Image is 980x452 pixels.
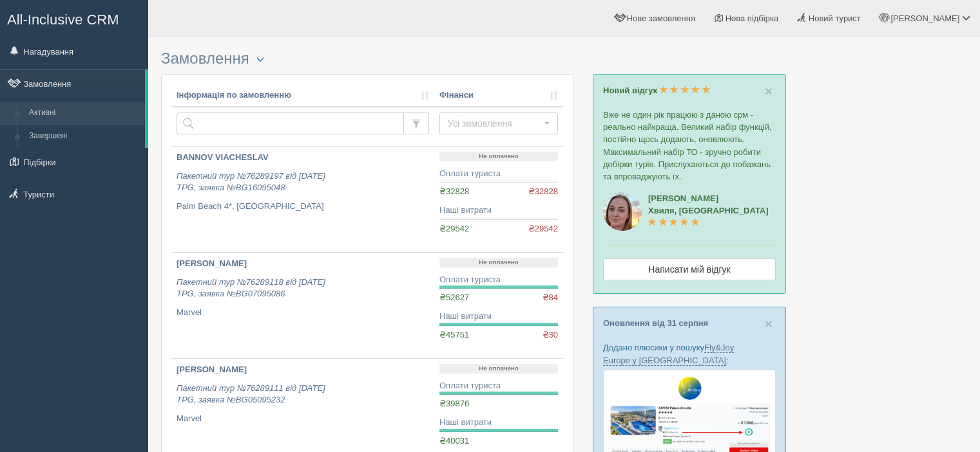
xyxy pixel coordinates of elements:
[809,14,861,23] span: Новий турист
[177,277,325,299] i: Пакетний тур №76289118 від [DATE] TPG, заявка №BG07095086
[439,311,558,323] div: Наші витрати
[161,50,573,68] h3: Замовлення
[177,89,429,102] a: Інформація по замовленню
[890,14,959,23] span: [PERSON_NAME]
[439,204,558,217] div: Наші витрати
[439,330,469,339] span: ₴45751
[177,152,269,162] b: BANNOV VIACHESLAV
[439,380,558,392] div: Оплати туриста
[439,168,558,180] div: Оплати туриста
[765,84,773,98] button: Close
[648,194,769,228] a: [PERSON_NAME]Хвиля, [GEOGRAPHIC_DATA]
[439,152,558,161] p: Не оплачено
[603,341,776,366] p: Додано плюсики у пошуку :
[439,436,469,446] span: ₴40031
[543,292,558,304] span: ₴84
[627,14,695,23] span: Нове замовлення
[439,258,558,267] p: Не оплачено
[439,293,469,302] span: ₴52627
[171,147,434,252] a: BANNOV VIACHESLAV Пакетний тур №76289197 від [DATE]TPG, заявка №BG16095048 Palm Beach 4*, [GEOGRA...
[528,186,558,198] span: ₴32828
[448,117,541,130] span: Усі замовлення
[765,316,773,331] span: ×
[439,274,558,286] div: Оплати туриста
[177,113,404,134] input: Пошук за номером замовлення, ПІБ або паспортом туриста
[439,417,558,429] div: Наші витрати
[528,223,558,235] span: ₴29542
[765,84,773,98] span: ×
[439,399,469,408] span: ₴39876
[439,89,558,102] a: Фінанси
[439,186,469,196] span: ₴32828
[23,125,145,148] a: Завершені
[177,307,429,319] p: Marvel
[439,224,469,233] span: ₴29542
[177,365,247,374] b: [PERSON_NAME]
[1,1,148,36] a: All-Inclusive CRM
[23,102,145,125] a: Активні
[7,12,119,28] span: All-Inclusive CRM
[603,109,776,183] p: Вже не один рік працюю з даною срм - реально найкраща. Великий набір функцій, постійно щось додаю...
[177,171,325,193] i: Пакетний тур №76289197 від [DATE] TPG, заявка №BG16095048
[603,258,776,280] a: Написати мій відгук
[177,201,429,213] p: Palm Beach 4*, [GEOGRAPHIC_DATA]
[725,14,779,23] span: Нова підбірка
[177,258,247,268] b: [PERSON_NAME]
[439,364,558,374] p: Не оплачено
[439,113,558,134] button: Усі замовлення
[603,86,711,95] a: Новий відгук
[765,317,773,330] button: Close
[177,383,325,405] i: Пакетний тур №76289111 від [DATE] TPG, заявка №BG05095232
[543,329,558,341] span: ₴30
[603,343,734,365] a: Fly&Joy Europe у [GEOGRAPHIC_DATA]
[171,253,434,358] a: [PERSON_NAME] Пакетний тур №76289118 від [DATE]TPG, заявка №BG07095086 Marvel
[603,318,708,328] a: Оновлення від 31 серпня
[177,413,429,425] p: Marvel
